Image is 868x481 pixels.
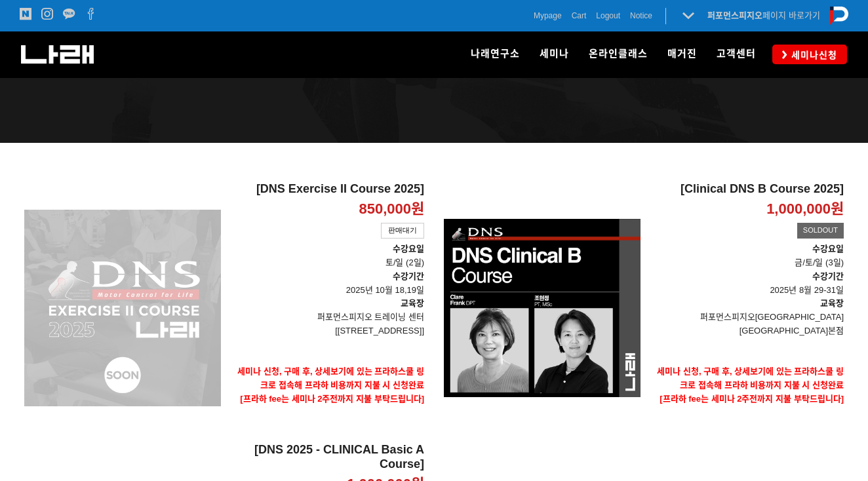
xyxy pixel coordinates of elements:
span: [프라하 fee는 세미나 2주전까지 지불 부탁드립니다] [660,394,844,404]
p: 퍼포먼스피지오 트레이닝 센터 [231,311,424,324]
div: SOLDOUT [797,223,844,239]
strong: 수강기간 [393,271,424,281]
a: Cart [572,9,587,22]
a: 매거진 [658,31,707,77]
a: [DNS Exercise II Course 2025] 850,000원 판매대기 수강요일토/일 (2일)수강기간 2025년 10월 18,19일교육장퍼포먼스피지오 트레이닝 센터[[... [231,182,424,433]
p: 토/일 (2일) [231,242,424,270]
span: [프라하 fee는 세미나 2주전까지 지불 부탁드립니다] [240,394,424,404]
span: 온라인클래스 [589,48,648,60]
a: Logout [596,9,620,22]
span: 세미나 [540,48,569,60]
strong: 수강요일 [393,244,424,254]
strong: 수강요일 [812,244,844,254]
a: [Clinical DNS B Course 2025] 1,000,000원 SOLDOUT 수강요일금/토/일 (3일)수강기간 2025년 8월 29-31일교육장퍼포먼스피지오[GEOG... [650,182,844,433]
span: 나래연구소 [471,48,520,60]
span: 고객센터 [717,48,756,60]
h2: [Clinical DNS B Course 2025] [650,182,844,197]
a: 나래연구소 [461,31,530,77]
strong: 수강기간 [812,271,844,281]
h2: [DNS Exercise II Course 2025] [231,182,424,197]
h2: [DNS 2025 - CLINICAL Basic A Course] [231,443,424,471]
span: 세미나신청 [787,48,837,62]
strong: 세미나 신청, 구매 후, 상세보기에 있는 프라하스쿨 링크로 접속해 프라하 비용까지 지불 시 신청완료 [237,366,424,390]
a: Mypage [534,9,562,22]
p: 금/토/일 (3일) [650,256,844,270]
a: 온라인클래스 [579,31,658,77]
a: 고객센터 [707,31,766,77]
p: [[STREET_ADDRESS]] [231,324,424,338]
strong: 세미나 신청, 구매 후, 상세보기에 있는 프라하스쿨 링크로 접속해 프라하 비용까지 지불 시 신청완료 [657,366,844,390]
p: 2025년 8월 29-31일 [650,270,844,298]
strong: 교육장 [820,298,844,308]
p: 2025년 10월 18,19일 [231,270,424,298]
strong: 교육장 [401,298,424,308]
p: 퍼포먼스피지오[GEOGRAPHIC_DATA] [GEOGRAPHIC_DATA]본점 [650,311,844,338]
a: 세미나 [530,31,579,77]
strong: 퍼포먼스피지오 [707,10,762,20]
a: Notice [630,9,652,22]
div: 판매대기 [381,223,424,239]
a: 퍼포먼스피지오페이지 바로가기 [707,10,820,20]
span: 매거진 [667,48,697,60]
a: 세미나신청 [772,45,847,64]
p: 850,000원 [359,200,424,219]
p: 1,000,000원 [766,200,844,219]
